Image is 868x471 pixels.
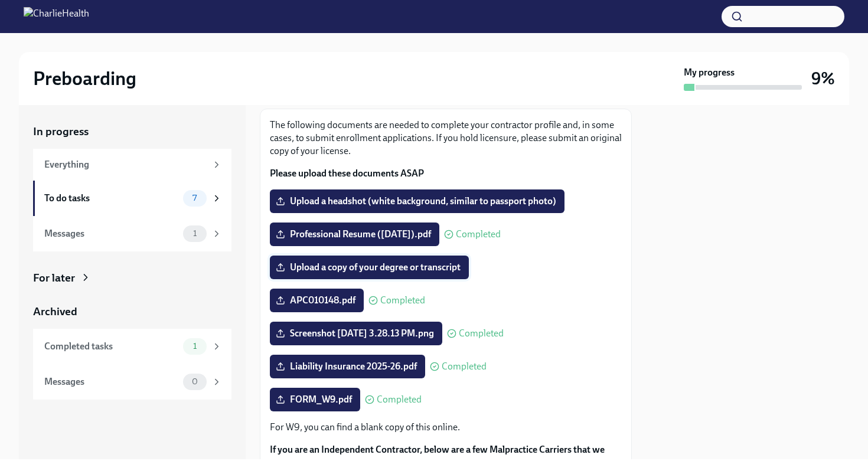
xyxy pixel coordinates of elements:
a: In progress [33,124,231,139]
span: APC010148.pdf [278,295,355,306]
label: Liability Insurance 2025-26.pdf [270,355,425,378]
span: Upload a headshot (white background, similar to passport photo) [278,195,556,207]
div: Messages [44,375,178,388]
span: Completed [459,329,504,338]
label: Upload a copy of your degree or transcript [270,256,469,279]
span: Screenshot [DATE] 3.28.13 PM.png [278,328,434,339]
a: Messages0 [33,364,231,400]
span: 1 [186,342,204,351]
img: CharlieHealth [24,7,89,26]
div: To do tasks [44,192,178,205]
a: To do tasks7 [33,181,231,216]
span: 1 [186,229,204,238]
p: For W9, you can find a blank copy of this online. [270,421,622,434]
div: Everything [44,158,207,171]
label: Professional Resume ([DATE]).pdf [270,223,439,246]
label: FORM_W9.pdf [270,388,360,411]
span: 0 [185,377,205,386]
strong: Please upload these documents ASAP [270,168,424,179]
span: 7 [185,194,204,202]
h3: 9% [811,68,835,89]
span: Liability Insurance 2025-26.pdf [278,361,417,372]
a: Archived [33,304,231,319]
span: Completed [442,362,487,371]
div: Completed tasks [44,340,178,353]
label: APC010148.pdf [270,289,364,312]
div: Messages [44,227,178,240]
label: Screenshot [DATE] 3.28.13 PM.png [270,322,442,345]
strong: If you are an Independent Contractor, below are a few Malpractice Carriers that we suggest: [270,444,605,468]
div: For later [33,270,75,286]
h2: Preboarding [33,67,136,90]
span: Completed [380,296,425,305]
span: Professional Resume ([DATE]).pdf [278,228,431,240]
p: The following documents are needed to complete your contractor profile and, in some cases, to sub... [270,119,622,158]
a: Everything [33,149,231,181]
a: Completed tasks1 [33,329,231,364]
span: Completed [377,395,422,404]
a: For later [33,270,231,286]
span: Completed [456,230,501,239]
label: Upload a headshot (white background, similar to passport photo) [270,189,564,213]
span: FORM_W9.pdf [278,394,352,405]
strong: My progress [684,66,735,79]
a: Messages1 [33,216,231,251]
span: Upload a copy of your degree or transcript [278,261,461,273]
